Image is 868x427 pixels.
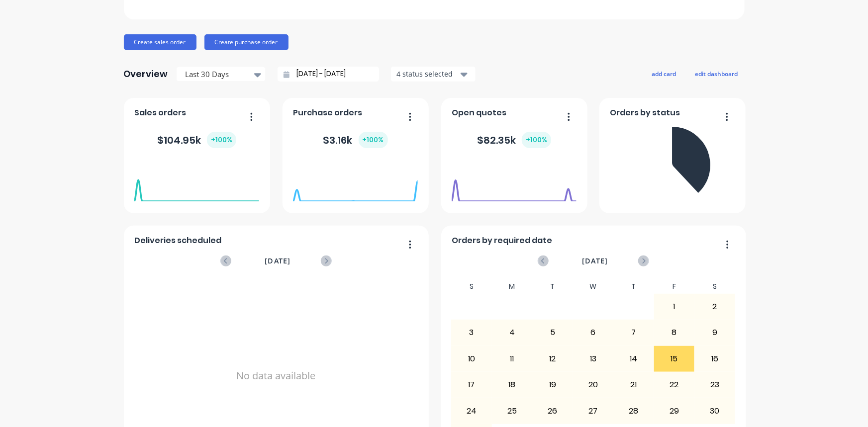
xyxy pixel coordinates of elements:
[533,372,573,397] div: 19
[614,372,654,397] div: 21
[492,398,532,423] div: 25
[695,346,735,371] div: 16
[610,107,680,119] span: Orders by status
[204,34,289,50] button: Create purchase order
[492,372,532,397] div: 18
[157,132,236,148] div: $ 104.95k
[134,107,186,119] span: Sales orders
[582,256,608,266] span: [DATE]
[695,372,735,397] div: 23
[124,64,168,84] div: Overview
[655,346,694,371] div: 15
[323,132,388,148] div: $ 3.16k
[452,372,491,397] div: 17
[533,346,573,371] div: 12
[492,279,533,294] div: M
[522,132,551,148] div: + 100 %
[695,320,735,345] div: 9
[613,279,654,294] div: T
[396,69,459,79] div: 4 status selected
[492,346,532,371] div: 11
[293,107,362,119] span: Purchase orders
[694,279,735,294] div: S
[532,279,573,294] div: T
[655,294,694,319] div: 1
[533,398,573,423] div: 26
[614,320,654,345] div: 7
[477,132,551,148] div: $ 82.35k
[492,320,532,345] div: 4
[574,398,613,423] div: 27
[452,346,491,371] div: 10
[533,320,573,345] div: 5
[124,34,196,50] button: Create sales order
[614,398,654,423] div: 28
[574,372,613,397] div: 20
[452,107,506,119] span: Open quotes
[655,320,694,345] div: 8
[207,132,236,148] div: + 100 %
[451,279,492,294] div: S
[452,235,552,247] span: Orders by required date
[654,279,695,294] div: F
[391,67,476,82] button: 4 status selected
[695,398,735,423] div: 30
[695,294,735,319] div: 2
[655,398,694,423] div: 29
[574,320,613,345] div: 6
[655,372,694,397] div: 22
[359,132,388,148] div: + 100 %
[265,256,290,266] span: [DATE]
[452,398,491,423] div: 24
[646,67,683,80] button: add card
[614,346,654,371] div: 14
[574,346,613,371] div: 13
[452,320,491,345] div: 3
[573,279,614,294] div: W
[689,67,745,80] button: edit dashboard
